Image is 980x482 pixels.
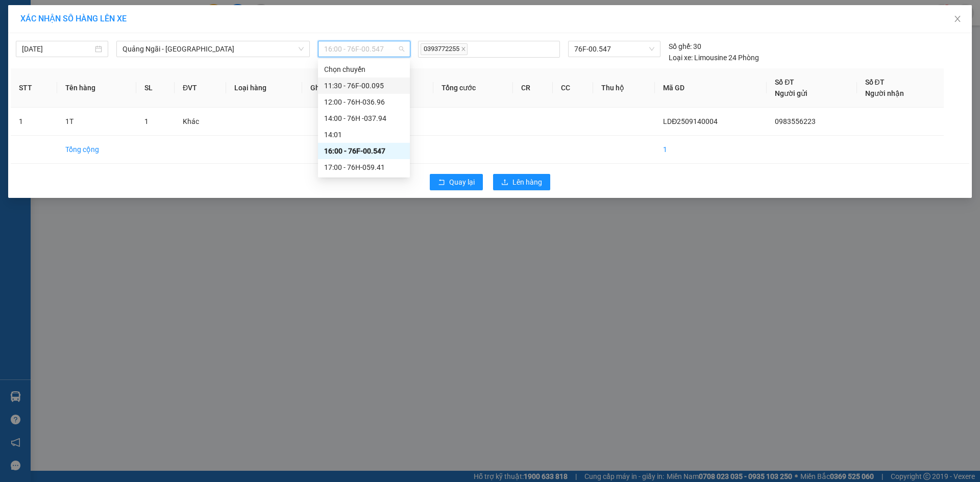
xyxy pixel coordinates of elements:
[144,117,149,125] span: 1
[11,108,57,136] td: 1
[669,41,701,52] div: 30
[501,179,508,187] span: upload
[438,179,445,187] span: rollback
[324,113,404,124] div: 14:00 - 76H -037.94
[865,78,885,86] span: Số ĐT
[57,68,136,108] th: Tên hàng
[57,108,136,136] td: 1T
[318,61,410,78] div: Chọn chuyến
[57,136,136,164] td: Tổng cộng
[775,78,794,86] span: Số ĐT
[513,68,553,108] th: CR
[449,176,475,188] span: Quay lại
[574,41,654,57] span: 76F-00.547
[324,80,404,91] div: 11:30 - 76F-00.095
[226,68,303,108] th: Loại hàng
[669,41,692,52] span: Số ghế:
[11,68,57,108] th: STT
[663,117,718,125] span: LDĐ2509140004
[461,46,466,52] span: close
[669,52,759,63] div: Limousine 24 Phòng
[512,176,542,188] span: Lên hàng
[775,117,816,125] span: 0983556223
[324,41,404,57] span: 16:00 - 76F-00.547
[122,41,304,57] span: Quảng Ngãi - Vũng Tàu
[22,43,93,55] input: 14/09/2025
[20,14,127,23] span: XÁC NHẬN SỐ HÀNG LÊN XE
[655,68,767,108] th: Mã GD
[433,68,513,108] th: Tổng cước
[324,162,404,173] div: 17:00 - 76H-059.41
[136,68,175,108] th: SL
[302,68,366,108] th: Ghi chú
[430,174,483,190] button: rollbackQuay lại
[324,64,404,75] div: Chọn chuyến
[655,136,767,164] td: 1
[324,145,404,157] div: 16:00 - 76F-00.547
[553,68,593,108] th: CC
[669,52,693,63] span: Loại xe:
[421,43,468,55] span: 0393772255
[865,89,904,97] span: Người nhận
[953,15,962,23] span: close
[593,68,655,108] th: Thu hộ
[324,129,404,140] div: 14:01
[175,108,226,136] td: Khác
[324,96,404,108] div: 12:00 - 76H-036.96
[493,174,550,190] button: uploadLên hàng
[775,89,807,97] span: Người gửi
[298,46,304,52] span: down
[175,68,226,108] th: ĐVT
[943,5,972,34] button: Close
